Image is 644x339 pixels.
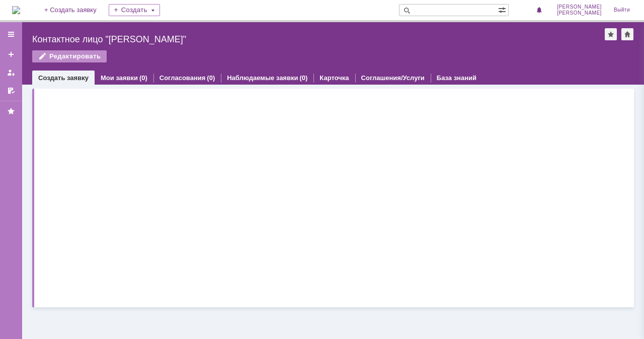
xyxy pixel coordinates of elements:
a: Мои заявки [101,74,138,82]
div: Создать [109,4,160,16]
div: Добавить в избранное [605,28,617,40]
div: Контактное лицо "[PERSON_NAME]" [32,34,605,44]
span: [PERSON_NAME] [557,10,602,16]
img: logo [12,6,20,14]
a: Согласования [159,74,206,82]
a: Мои заявки [3,64,19,81]
a: Карточка [319,74,349,82]
a: Создать заявку [38,74,89,82]
span: [PERSON_NAME] [557,4,602,10]
a: Соглашения/Услуги [361,74,425,82]
div: Сделать домашней страницей [621,28,633,40]
div: (0) [299,74,307,82]
div: (0) [139,74,147,82]
a: Наблюдаемые заявки [227,74,298,82]
span: Расширенный поиск [498,5,508,14]
a: Мои согласования [3,83,19,99]
div: (0) [207,74,215,82]
a: Создать заявку [3,46,19,62]
a: Перейти на домашнюю страницу [12,6,20,14]
a: База знаний [437,74,476,82]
